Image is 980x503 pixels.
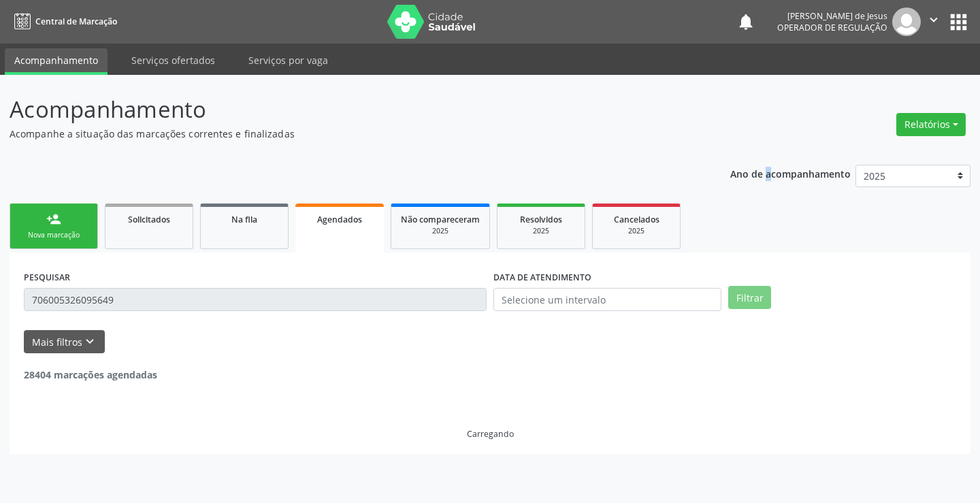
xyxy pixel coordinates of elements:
[20,230,88,240] div: Nova marcação
[467,428,514,440] div: Carregando
[777,22,887,33] span: Operador de regulação
[10,127,682,141] p: Acompanhe a situação das marcações correntes e finalizadas
[728,286,771,309] button: Filtrar
[493,288,721,311] input: Selecione um intervalo
[24,368,157,381] strong: 28404 marcações agendadas
[401,226,480,236] div: 2025
[947,10,970,34] button: apps
[128,214,170,225] span: Solicitados
[24,330,105,354] button: Mais filtroskeyboard_arrow_down
[5,48,108,75] a: Acompanhamento
[10,93,682,127] p: Acompanhamento
[24,267,70,288] label: PESQUISAR
[82,334,97,349] i: keyboard_arrow_down
[10,10,117,33] a: Central de Marcação
[614,214,659,225] span: Cancelados
[602,226,670,236] div: 2025
[401,214,480,225] span: Não compareceram
[24,288,487,311] input: Nome, CNS
[520,214,562,225] span: Resolvidos
[35,16,117,27] span: Central de Marcação
[46,212,61,227] div: person_add
[892,7,921,36] img: img
[317,214,362,225] span: Agendados
[896,113,966,136] button: Relatórios
[921,7,947,36] button: 
[231,214,257,225] span: Na fila
[239,48,338,72] a: Serviços por vaga
[926,12,941,27] i: 
[493,267,591,288] label: DATA DE ATENDIMENTO
[122,48,225,72] a: Serviços ofertados
[736,12,755,31] button: notifications
[730,165,851,182] p: Ano de acompanhamento
[777,10,887,22] div: [PERSON_NAME] de Jesus
[507,226,575,236] div: 2025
